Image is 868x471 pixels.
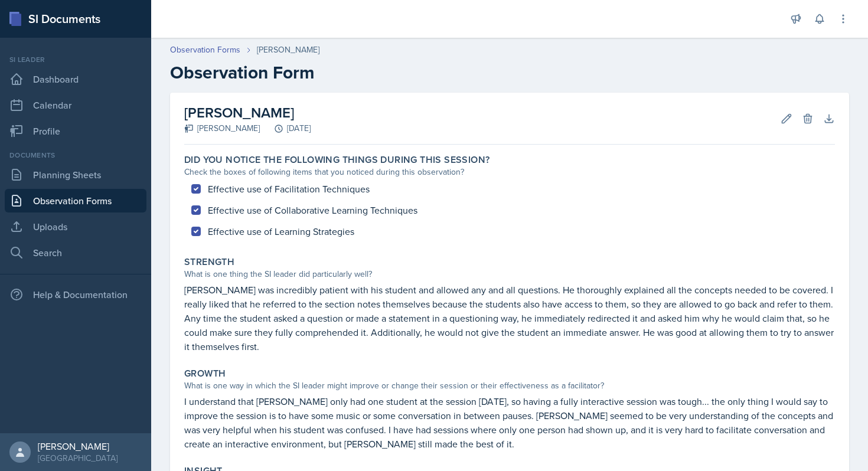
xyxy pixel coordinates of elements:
[184,283,835,354] p: [PERSON_NAME] was incredibly patient with his student and allowed any and all questions. He thoro...
[5,54,146,65] div: Si leader
[184,380,835,392] div: What is one way in which the SI leader might improve or change their session or their effectivene...
[5,150,146,161] div: Documents
[5,67,146,91] a: Dashboard
[184,102,311,123] h2: [PERSON_NAME]
[38,440,118,452] div: [PERSON_NAME]
[5,119,146,143] a: Profile
[184,166,835,178] div: Check the boxes of following items that you noticed during this observation?
[184,154,490,166] label: Did you notice the following things during this session?
[184,256,234,268] label: Strength
[184,122,260,135] div: [PERSON_NAME]
[170,44,240,56] a: Observation Forms
[5,283,146,306] div: Help & Documentation
[184,368,226,380] label: Growth
[38,452,118,464] div: [GEOGRAPHIC_DATA]
[5,163,146,187] a: Planning Sheets
[5,241,146,264] a: Search
[5,215,146,238] a: Uploads
[257,44,319,56] div: [PERSON_NAME]
[260,122,311,135] div: [DATE]
[184,394,835,451] p: I understand that [PERSON_NAME] only had one student at the session [DATE], so having a fully int...
[5,93,146,117] a: Calendar
[170,62,849,83] h2: Observation Form
[184,268,835,280] div: What is one thing the SI leader did particularly well?
[5,189,146,212] a: Observation Forms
